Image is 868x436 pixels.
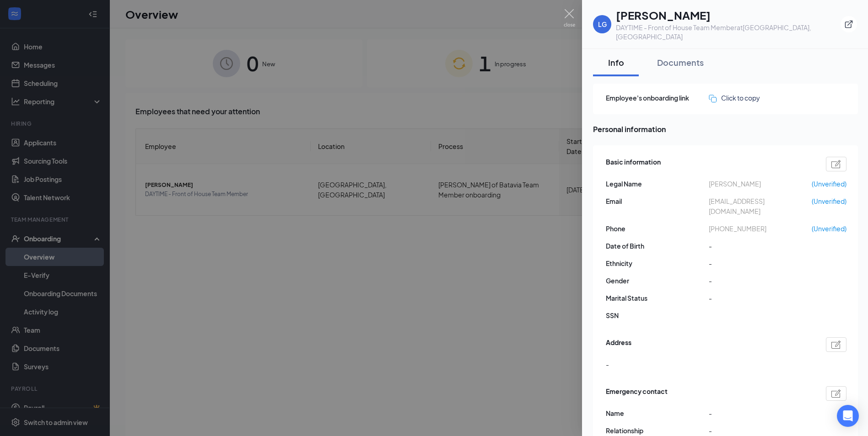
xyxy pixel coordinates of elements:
span: Address [606,337,631,352]
span: - [709,425,812,436]
div: Open Intercom Messenger [837,405,859,427]
span: [PERSON_NAME] [709,179,812,189]
span: [EMAIL_ADDRESS][DOMAIN_NAME] [709,196,812,216]
span: - [606,359,609,369]
span: - [709,258,812,268]
div: Documents [657,57,704,68]
h1: [PERSON_NAME] [616,7,841,23]
div: LG [598,20,607,29]
span: Email [606,196,709,206]
span: Personal information [593,123,858,135]
span: - [709,276,812,286]
span: (Unverified) [812,196,846,206]
img: click-to-copy.71757273a98fde459dfc.svg [709,95,717,102]
span: Name [606,408,709,418]
span: Basic information [606,157,661,171]
span: Emergency contact [606,386,668,401]
button: Click to copy [709,93,760,103]
span: Marital Status [606,293,709,303]
span: Ethnicity [606,258,709,268]
span: SSN [606,310,709,320]
span: Legal Name [606,179,709,189]
div: Info [602,57,630,68]
span: Gender [606,276,709,286]
button: ExternalLink [841,16,857,32]
span: (Unverified) [812,223,846,234]
svg: ExternalLink [844,20,853,29]
span: (Unverified) [812,179,846,189]
span: Date of Birth [606,241,709,251]
span: - [709,408,812,418]
span: - [709,241,812,251]
span: Relationship [606,425,709,436]
span: [PHONE_NUMBER] [709,223,812,234]
div: DAYTIME - Front of House Team Member at [GEOGRAPHIC_DATA], [GEOGRAPHIC_DATA] [616,23,841,41]
span: - [709,293,812,303]
span: Phone [606,223,709,234]
span: Employee's onboarding link [606,93,709,103]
